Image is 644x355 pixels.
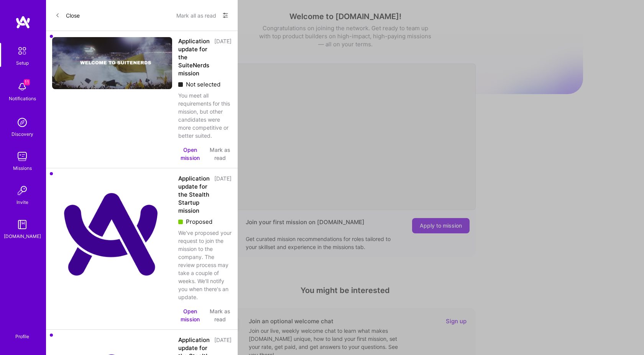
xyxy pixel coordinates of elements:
button: Mark all as read [176,9,216,21]
img: Company Logo [52,174,172,294]
div: Not selected [178,80,232,88]
div: Missions [13,164,32,172]
div: [DATE] [214,37,232,77]
div: Application update for the Stealth Startup mission [178,174,210,215]
button: Mark as read [208,307,232,323]
div: Application update for the SuiteNerds mission [178,37,210,77]
button: Close [55,9,80,21]
button: Open mission [178,307,202,323]
div: Setup [16,59,29,67]
img: discovery [15,115,30,130]
button: Mark as read [208,146,232,162]
div: [DATE] [214,174,232,215]
img: guide book [15,217,30,232]
div: Invite [16,198,28,206]
img: Company Logo [52,37,172,89]
div: Discovery [11,130,33,138]
img: bell [15,79,30,94]
img: setup [14,43,30,59]
button: Open mission [178,146,202,162]
div: [DOMAIN_NAME] [4,232,41,240]
img: teamwork [15,149,30,164]
a: Profile [13,324,32,340]
div: Notifications [9,94,36,103]
span: 11 [24,79,30,85]
div: Proposed [178,218,232,226]
div: You meet all requirements for this mission, but other candidates were more competitive or better ... [178,91,232,140]
div: We've proposed your request to join the mission to the company. The review process may take a cou... [178,229,232,301]
div: Profile [15,332,29,340]
img: logo [15,15,31,29]
img: Invite [15,183,30,198]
